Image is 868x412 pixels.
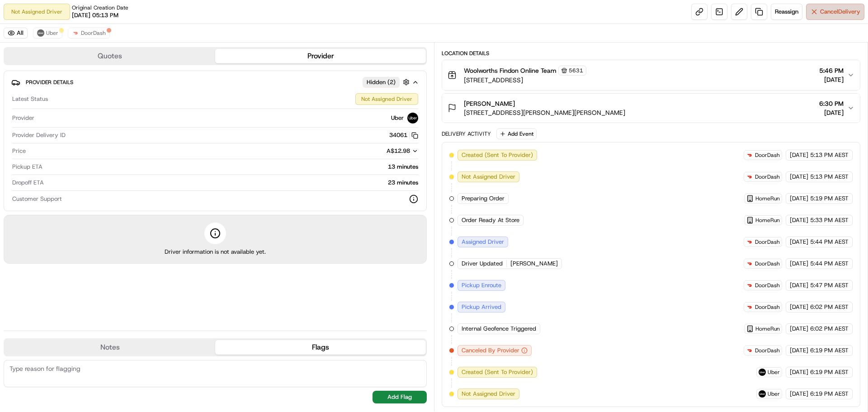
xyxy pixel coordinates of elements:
[5,49,215,63] button: Quotes
[810,325,849,333] span: 6:02 PM AEST
[755,195,780,202] span: HomeRun
[755,260,780,267] span: DoorDash
[367,78,396,86] span: Hidden ( 2 )
[442,94,860,123] button: [PERSON_NAME][STREET_ADDRESS][PERSON_NAME][PERSON_NAME]6:30 PM[DATE]
[810,173,849,181] span: 5:13 PM AEST
[37,29,44,37] img: uber-new-logo.jpeg
[496,128,537,139] button: Add Event
[9,132,16,139] div: 📗
[790,173,808,181] span: [DATE]
[26,79,73,86] span: Provider Details
[775,8,798,16] span: Reassign
[790,368,808,376] span: [DATE]
[442,60,860,90] button: Woolworths Findon Online Team5631[STREET_ADDRESS]5:46 PM[DATE]
[462,260,503,268] span: Driver Updated
[746,325,780,332] button: HomeRun
[154,89,165,100] button: Start new chat
[76,132,84,139] div: 💻
[746,347,753,354] img: doordash_logo_v2.png
[68,28,110,38] button: DoorDash
[12,95,48,103] span: Latest Status
[73,128,149,144] a: 💻API Documentation
[759,369,766,376] img: uber-new-logo.jpeg
[373,391,427,403] button: Add Flag
[47,179,418,187] div: 23 minutes
[33,28,62,38] button: Uber
[746,282,753,289] img: doordash_logo_v2.png
[810,260,849,268] span: 5:44 PM AEST
[746,260,753,267] img: doordash_logo_v2.png
[806,4,864,20] button: CancelDelivery
[9,86,25,103] img: 1736555255976-a54dd68f-1ca7-489b-9aae-adbdc363a1c4
[90,153,109,160] span: Pylon
[462,346,519,355] span: Canceled By Provider
[12,131,66,139] span: Provider Delivery ID
[462,390,515,398] span: Not Assigned Driver
[810,194,849,203] span: 5:19 PM AEST
[810,216,849,224] span: 5:33 PM AEST
[4,28,28,38] button: All
[462,194,505,203] span: Preparing Order
[755,282,780,289] span: DoorDash
[64,153,109,160] a: Powered byPylon
[755,173,780,180] span: DoorDash
[462,325,536,333] span: Internal Geofence Triggered
[72,11,118,19] span: [DATE] 05:13 PM
[820,8,860,16] span: Cancel Delivery
[771,4,802,20] button: Reassign
[72,29,79,37] img: doordash_logo_v2.png
[790,238,808,246] span: [DATE]
[790,303,808,311] span: [DATE]
[810,303,849,311] span: 6:02 PM AEST
[31,86,148,95] div: Start new chat
[462,368,533,376] span: Created (Sent To Provider)
[5,128,73,144] a: 📗Knowledge Base
[363,76,412,88] button: Hidden (2)
[759,390,766,398] img: uber-new-logo.jpeg
[9,36,165,51] p: Welcome 👋
[462,216,519,224] span: Order Ready At Store
[464,108,625,117] span: [STREET_ADDRESS][PERSON_NAME][PERSON_NAME]
[46,163,418,171] div: 13 minutes
[819,66,844,75] span: 5:46 PM
[462,281,501,289] span: Pickup Enroute
[81,29,106,37] span: DoorDash
[569,67,583,74] span: 5631
[746,238,753,246] img: doordash_logo_v2.png
[215,49,426,63] button: Provider
[389,131,418,139] button: 34061
[12,114,34,122] span: Provider
[339,147,418,155] button: A$12.98
[768,369,780,376] span: Uber
[391,114,404,122] span: Uber
[755,217,780,224] span: HomeRun
[790,260,808,268] span: [DATE]
[12,163,42,171] span: Pickup ETA
[810,390,849,398] span: 6:19 PM AEST
[790,390,808,398] span: [DATE]
[85,131,145,140] span: API Documentation
[9,9,27,27] img: Nash
[755,303,780,311] span: DoorDash
[464,76,586,85] span: [STREET_ADDRESS]
[407,113,418,123] img: uber-new-logo.jpeg
[464,99,515,108] span: [PERSON_NAME]
[442,130,491,137] div: Delivery Activity
[755,347,780,354] span: DoorDash
[810,281,849,289] span: 5:47 PM AEST
[215,340,426,355] button: Flags
[165,248,266,256] span: Driver information is not available yet.
[72,4,128,11] span: Original Creation Date
[12,147,26,155] span: Price
[819,108,844,117] span: [DATE]
[790,194,808,203] span: [DATE]
[12,179,44,187] span: Dropoff ETA
[746,152,753,159] img: doordash_logo_v2.png
[790,346,808,355] span: [DATE]
[746,173,753,180] img: doordash_logo_v2.png
[46,29,58,37] span: Uber
[24,58,163,68] input: Got a question? Start typing here...
[5,340,215,355] button: Notes
[464,66,557,75] span: Woolworths Findon Online Team
[746,303,753,311] img: doordash_logo_v2.png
